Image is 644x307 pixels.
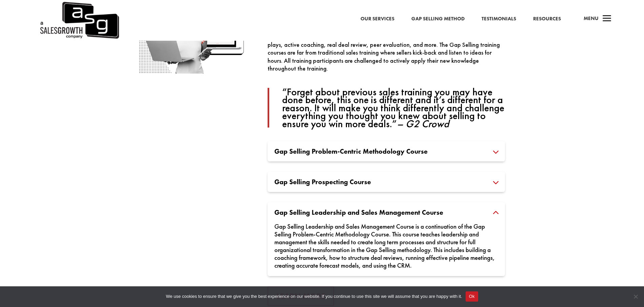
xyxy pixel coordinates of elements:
a: Resources [533,15,561,23]
div: Gap Selling Leadership and Sales Management Course is a continuation of the Gap Selling Problem-C... [274,216,498,269]
span: No [632,293,639,300]
span: a [600,12,614,26]
a: Our Services [360,15,394,23]
button: Ok [466,291,478,302]
div: Gap Selling training courses are formal curriculums designed to establish long term knowledge ret... [268,25,505,128]
a: Testimonials [482,15,516,23]
a: Gap Selling Method [411,15,465,23]
h3: Gap Selling Leadership and Sales Management Course [274,209,498,216]
h3: Gap Selling Problem-Centric Methodology Course [274,148,498,155]
p: “Forget about previous sales training you may have done before, this one is different and it’s di... [282,88,505,128]
span: We use cookies to ensure that we give you the best experience on our website. If you continue to ... [166,293,462,300]
span: Menu [584,15,599,22]
cite: – G2 Crowd [397,117,449,130]
h3: Gap Selling Prospecting Course [274,178,498,185]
